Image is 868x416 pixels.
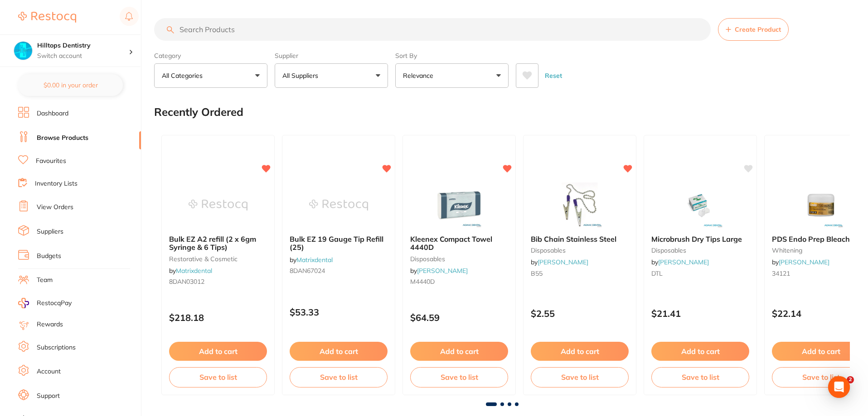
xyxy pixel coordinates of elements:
[296,256,333,264] a: Matrixdental
[542,63,565,88] button: Reset
[550,182,609,228] img: Bib Chain Stainless Steel
[651,258,709,266] span: by
[37,343,76,352] a: Subscriptions
[531,367,629,387] button: Save to list
[176,267,212,275] a: Matrixdental
[651,270,749,277] small: DTL
[531,342,629,361] button: Add to cart
[410,278,508,285] small: M4440D
[169,255,267,263] small: restorative & cosmetic
[395,63,509,88] button: Relevance
[658,258,709,266] a: [PERSON_NAME]
[37,203,73,212] a: View Orders
[417,267,468,275] a: [PERSON_NAME]
[18,12,76,23] img: Restocq Logo
[772,258,829,266] span: by
[36,157,66,166] a: Favourites
[37,392,60,401] a: Support
[37,252,61,261] a: Budgets
[35,179,78,188] a: Inventory Lists
[14,42,32,60] img: Hilltops Dentistry
[410,312,508,323] p: $64.59
[290,256,333,264] span: by
[828,376,850,398] div: Open Intercom Messenger
[37,320,63,329] a: Rewards
[290,367,388,387] button: Save to list
[290,342,388,361] button: Add to cart
[37,134,88,143] a: Browse Products
[651,367,749,387] button: Save to list
[309,182,368,228] img: Bulk EZ 19 Gauge Tip Refill (25)
[290,235,388,252] b: Bulk EZ 19 Gauge Tip Refill (25)
[847,376,854,383] span: 2
[395,52,509,60] label: Sort By
[37,299,72,308] span: RestocqPay
[169,278,267,285] small: 8DAN03012
[282,71,322,80] p: All Suppliers
[37,227,63,236] a: Suppliers
[531,235,629,243] b: Bib Chain Stainless Steel
[410,367,508,387] button: Save to list
[410,255,508,263] small: disposables
[531,308,629,319] p: $2.55
[410,267,468,275] span: by
[18,298,72,308] a: RestocqPay
[169,267,212,275] span: by
[18,7,76,28] a: Restocq Logo
[718,18,789,41] button: Create Product
[18,298,29,308] img: RestocqPay
[37,276,53,285] a: Team
[154,52,267,60] label: Category
[651,308,749,319] p: $21.41
[531,258,588,266] span: by
[154,63,267,88] button: All Categories
[37,109,68,118] a: Dashboard
[154,18,711,41] input: Search Products
[671,182,730,228] img: Microbrush Dry Tips Large
[37,367,61,376] a: Account
[651,235,749,243] b: Microbrush Dry Tips Large
[410,342,508,361] button: Add to cart
[169,312,267,323] p: $218.18
[290,267,388,274] small: 8DAN67024
[779,258,829,266] a: [PERSON_NAME]
[169,342,267,361] button: Add to cart
[189,182,247,228] img: Bulk EZ A2 refill (2 x 6gm Syringe & 6 Tips)
[410,235,508,252] b: Kleenex Compact Towel 4440D
[538,258,588,266] a: [PERSON_NAME]
[275,52,388,60] label: Supplier
[290,307,388,317] p: $53.33
[651,247,749,254] small: disposables
[430,182,489,228] img: Kleenex Compact Towel 4440D
[162,71,206,80] p: All Categories
[791,182,850,228] img: PDS Endo Prep Bleach
[154,106,243,119] h2: Recently Ordered
[37,52,129,61] p: Switch account
[169,367,267,387] button: Save to list
[531,270,629,277] small: B55
[735,26,781,33] span: Create Product
[169,235,267,252] b: Bulk EZ A2 refill (2 x 6gm Syringe & 6 Tips)
[531,247,629,254] small: disposables
[403,71,437,80] p: Relevance
[18,74,123,96] button: $0.00 in your order
[651,342,749,361] button: Add to cart
[275,63,388,88] button: All Suppliers
[37,41,129,50] h4: Hilltops Dentistry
